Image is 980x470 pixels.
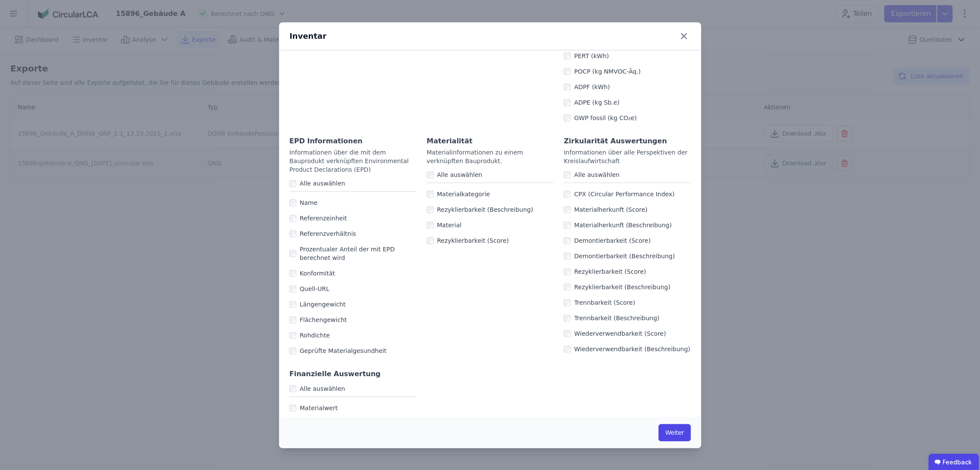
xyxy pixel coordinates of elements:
[296,315,347,324] label: Flächengewicht
[427,136,554,146] div: Materialität
[434,205,533,214] label: Rezyklierbarkeit (Beschreibung)
[289,30,326,42] div: Inventar
[296,179,345,188] label: Alle auswählen
[571,190,674,198] label: CPX (Circular Performance Index)
[434,221,462,229] label: Material
[571,283,670,291] label: Rezyklierbarkeit (Beschreibung)
[571,67,641,76] label: POCP (kg NMVOC-Äq.)
[296,404,338,412] label: Materialwert
[296,384,345,393] label: Alle auswählen
[571,314,659,322] label: Trennbarkeit (Beschreibung)
[434,190,490,198] label: Materialkategorie
[296,300,346,309] label: Längengewicht
[571,236,651,245] label: Demontierbarkeit (Score)
[564,148,691,165] div: Informationen über alle Perspektiven der Kreislaufwirtschaft
[296,269,335,278] label: Konformität
[571,267,646,276] label: Rezyklierbarkeit (Score)
[571,114,636,122] label: GWP fossil (kg CO₂e)
[658,424,691,441] button: Weiter
[289,136,416,146] div: EPD Informationen
[296,198,317,207] label: Name
[427,148,554,165] div: Materialinformationen zu einem verknüpften Bauprodukt.
[571,83,610,91] label: ADPF (kWh)
[571,252,675,260] label: Demontierbarkeit (Beschreibung)
[296,229,356,238] label: Referenzverhältnis
[571,170,619,179] label: Alle auswählen
[571,298,635,307] label: Trennbarkeit (Score)
[571,345,690,353] label: Wiederverwendbarkeit (Beschreibung)
[571,98,619,107] label: ADPE (kg Sb.e)
[434,236,509,245] label: Rezyklierbarkeit (Score)
[564,136,691,146] div: Zirkularität Auswertungen
[296,245,416,262] label: Prozentualer Anteil der mit EPD berechnet wird
[571,205,647,214] label: Materialherkunft (Score)
[434,170,482,179] label: Alle auswählen
[296,284,329,293] label: Quell-URL
[296,331,330,340] label: Rohdichte
[571,52,609,60] label: PERT (kWh)
[571,329,666,338] label: Wiederverwendbarkeit (Score)
[289,148,416,174] div: Informationen über die mit dem Bauprodukt verknüpften Environmental Product Declarations (EPD)
[571,221,672,229] label: Materialherkunft (Beschreibung)
[296,346,386,355] label: Geprüfte Materialgesundheit
[296,214,347,223] label: Referenzeinheit
[289,369,416,379] div: Finanzielle Auswertung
